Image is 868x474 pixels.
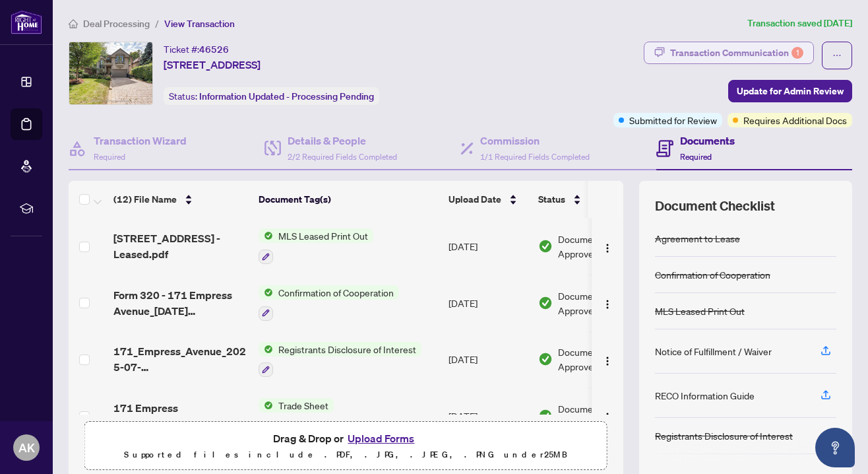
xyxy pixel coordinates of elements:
td: [DATE] [443,275,533,331]
span: Update for Admin Review [737,81,844,102]
span: Required [94,152,125,162]
td: [DATE] [443,218,533,275]
button: Upload Forms [344,430,418,447]
span: Deal Processing [83,18,150,30]
span: Status [538,192,565,207]
div: Agreement to Lease [655,231,740,246]
button: Status IconConfirmation of Cooperation [259,285,399,321]
span: (12) File Name [113,192,177,207]
div: Ticket #: [164,42,229,57]
img: Document Status [538,409,553,423]
span: 171_Empress_Avenue_2025-07-30_20_38_15__EXECUTED_.pdf [113,343,248,375]
span: Form 320 - 171 Empress Avenue_[DATE] 22_11_16.pdf [113,287,248,319]
img: Logo [602,412,613,423]
span: Confirmation of Cooperation [273,285,399,300]
button: Update for Admin Review [728,80,852,102]
span: ellipsis [832,51,842,60]
img: Logo [602,356,613,366]
span: Document Approved [558,401,640,430]
span: Information Updated - Processing Pending [199,90,374,102]
span: Submitted for Review [629,113,717,127]
button: Open asap [815,428,855,467]
button: Status IconTrade Sheet [259,398,334,434]
li: / [155,16,159,31]
div: 1 [791,47,803,59]
button: Logo [597,292,618,314]
img: Status Icon [259,398,273,413]
button: Logo [597,349,618,370]
img: IMG-C12309570_1.jpg [69,42,152,104]
span: Trade Sheet [273,398,334,413]
img: Document Status [538,352,553,366]
td: [DATE] [443,388,533,444]
div: Registrants Disclosure of Interest [655,428,793,443]
img: Logo [602,243,613,254]
button: Logo [597,405,618,426]
button: Status IconRegistrants Disclosure of Interest [259,342,421,378]
p: Supported files include .PDF, .JPG, .JPEG, .PNG under 25 MB [93,447,599,463]
span: 1/1 Required Fields Completed [480,152,590,162]
div: Notice of Fulfillment / Waiver [655,344,772,358]
span: Document Approved [558,232,640,261]
img: logo [11,10,42,34]
span: [STREET_ADDRESS] - Leased.pdf [113,230,248,262]
article: Transaction saved [DATE] [747,16,852,31]
h4: Transaction Wizard [94,133,187,149]
span: 171 Empress Avenue_[DATE] 10_51_40.pdf [113,400,248,432]
h4: Commission [480,133,590,149]
img: Status Icon [259,342,273,356]
span: Drag & Drop orUpload FormsSupported files include .PDF, .JPG, .JPEG, .PNG under25MB [85,422,607,471]
span: Document Approved [558,345,640,374]
span: AK [18,438,35,457]
button: Transaction Communication1 [644,42,814,64]
img: Document Status [538,239,553,254]
span: MLS Leased Print Out [273,228,373,243]
h4: Documents [680,133,735,149]
div: RECO Information Guide [655,388,755,403]
span: Document Approved [558,288,640,318]
div: Transaction Communication [670,42,803,63]
th: Status [533,181,645,218]
span: Document Checklist [655,197,775,215]
span: [STREET_ADDRESS] [164,57,261,73]
th: (12) File Name [108,181,253,218]
span: 2/2 Required Fields Completed [288,152,397,162]
div: Confirmation of Cooperation [655,267,770,282]
td: [DATE] [443,331,533,388]
img: Status Icon [259,285,273,300]
th: Upload Date [443,181,533,218]
span: Drag & Drop or [273,430,418,447]
span: Requires Additional Docs [743,113,847,127]
button: Status IconMLS Leased Print Out [259,228,373,264]
div: MLS Leased Print Out [655,304,745,318]
th: Document Tag(s) [253,181,443,218]
span: Required [680,152,712,162]
img: Document Status [538,296,553,310]
span: View Transaction [164,18,235,30]
span: 46526 [199,44,229,55]
span: Registrants Disclosure of Interest [273,342,421,356]
span: Upload Date [449,192,501,207]
span: home [69,19,78,28]
h4: Details & People [288,133,397,149]
div: Status: [164,87,379,105]
img: Status Icon [259,228,273,243]
button: Logo [597,236,618,257]
img: Logo [602,299,613,310]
